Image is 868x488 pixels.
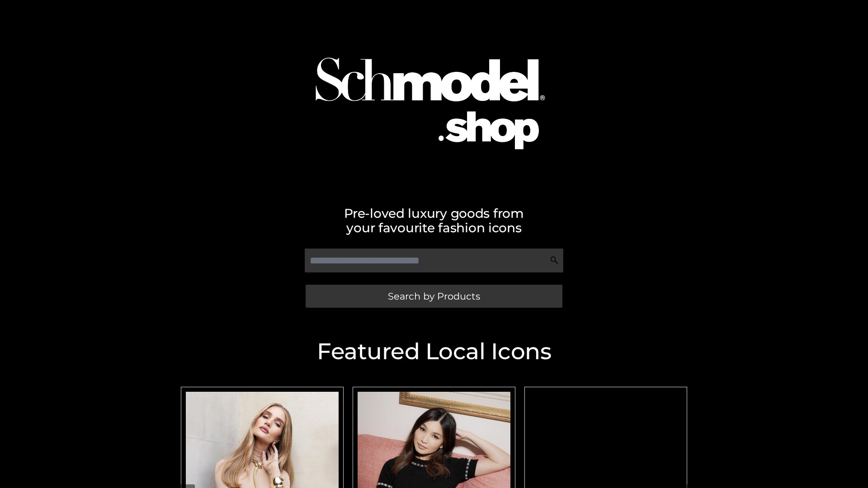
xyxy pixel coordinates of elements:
[176,206,692,235] h2: Pre-loved luxury goods from your favourite fashion icons
[176,340,692,363] h2: Featured Local Icons​
[306,285,562,308] a: Search by Products
[388,291,480,301] span: Search by Products
[550,256,559,265] img: Search Icon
